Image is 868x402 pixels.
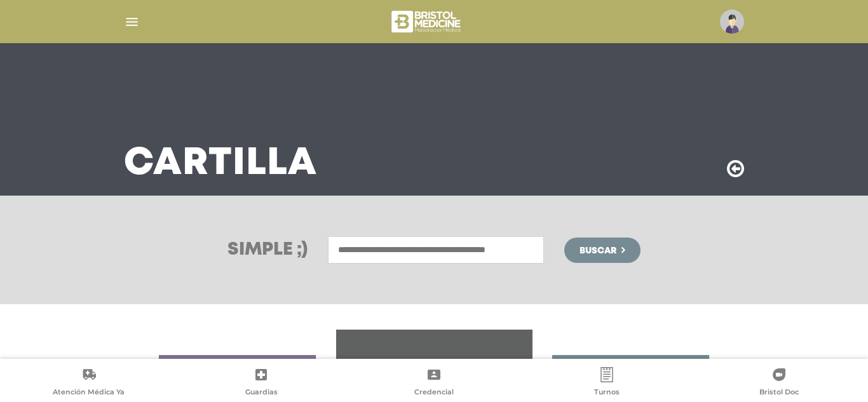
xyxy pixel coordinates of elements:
[53,387,125,399] span: Atención Médica Ya
[520,367,693,399] a: Turnos
[580,246,616,255] span: Buscar
[175,367,348,399] a: Guardias
[124,14,140,30] img: Cober_menu-lines-white.svg
[759,387,799,399] span: Bristol Doc
[564,238,641,263] button: Buscar
[594,387,620,399] span: Turnos
[124,147,317,180] h3: Cartilla
[3,367,175,399] a: Atención Médica Ya
[693,367,865,399] a: Bristol Doc
[720,10,744,34] img: profile-placeholder.svg
[245,387,278,399] span: Guardias
[414,387,454,399] span: Credencial
[348,367,520,399] a: Credencial
[227,241,308,259] h3: Simple ;)
[390,6,465,37] img: bristol-medicine-blanco.png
